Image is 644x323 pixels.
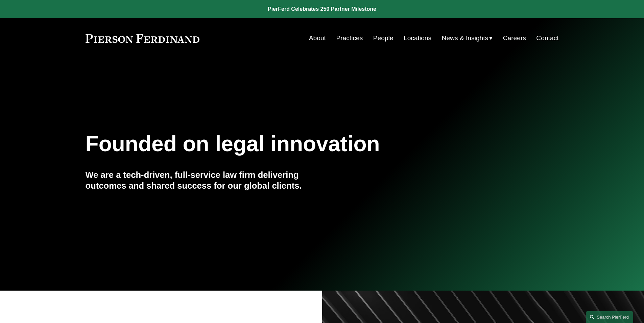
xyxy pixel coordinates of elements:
a: Search this site [586,311,633,323]
a: folder dropdown [442,32,493,45]
a: About [309,32,326,45]
span: News & Insights [442,32,488,44]
a: Contact [536,32,558,45]
a: Careers [503,32,526,45]
h4: We are a tech-driven, full-service law firm delivering outcomes and shared success for our global... [86,169,322,191]
a: Practices [336,32,363,45]
a: People [373,32,393,45]
h1: Founded on legal innovation [86,132,480,156]
a: Locations [404,32,431,45]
